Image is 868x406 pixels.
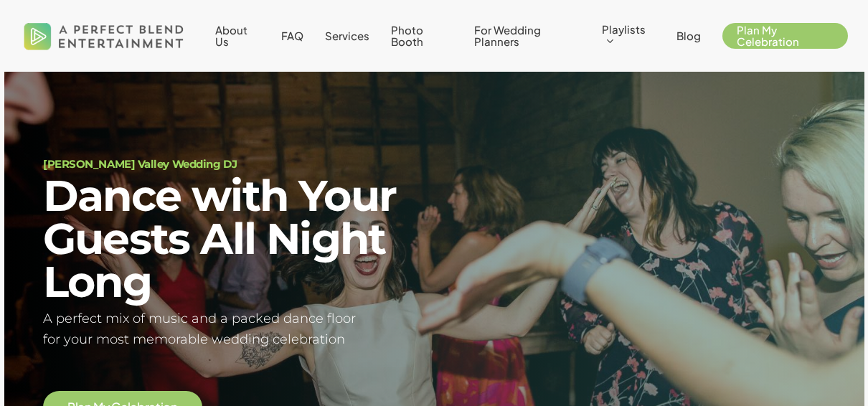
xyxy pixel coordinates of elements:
[391,23,423,48] span: Photo Booth
[325,30,369,42] a: Services
[43,308,416,350] h5: A perfect mix of music and a packed dance floor for your most memorable wedding celebration
[602,24,656,48] a: Playlists
[281,30,303,42] a: FAQ
[391,24,453,47] a: Photo Booth
[281,29,303,42] span: FAQ
[43,174,416,303] h2: Dance with Your Guests All Night Long
[737,23,799,48] span: Plan My Celebration
[20,10,188,62] img: A Perfect Blend Entertainment
[676,29,701,42] span: Blog
[474,23,541,48] span: For Wedding Planners
[325,29,369,42] span: Services
[676,30,701,42] a: Blog
[215,23,247,48] span: About Us
[215,24,259,47] a: About Us
[43,159,416,169] h1: [PERSON_NAME] Valley Wedding DJ
[722,24,848,47] a: Plan My Celebration
[602,22,646,36] span: Playlists
[474,24,580,47] a: For Wedding Planners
